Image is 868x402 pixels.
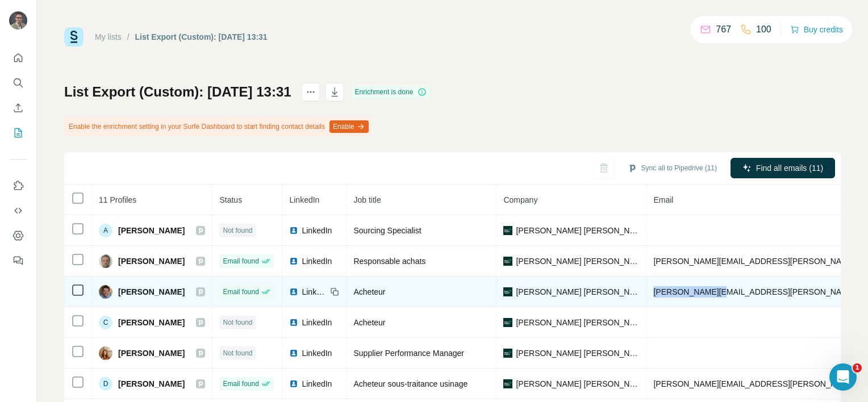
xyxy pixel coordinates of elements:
img: Avatar [9,11,27,30]
span: LinkedIn [302,256,332,267]
span: [PERSON_NAME] [PERSON_NAME] [516,378,639,390]
span: Not found [223,225,252,236]
span: [PERSON_NAME] [PERSON_NAME] [516,317,639,328]
h1: List Export (Custom): [DATE] 13:31 [64,83,291,101]
button: Buy credits [790,22,843,37]
button: Quick start [9,48,27,68]
span: LinkedIn [302,347,332,359]
span: Email found [223,287,258,297]
span: Status [219,195,242,204]
span: Supplier Performance Manager [353,349,464,358]
button: My lists [9,123,27,143]
span: Not found [223,348,252,358]
img: LinkedIn logo [289,318,298,327]
span: [PERSON_NAME] [118,256,185,267]
img: Avatar [99,346,112,360]
a: My lists [95,32,122,41]
img: company-logo [503,379,512,388]
div: Enrichment is done [352,85,431,99]
div: C [99,316,112,329]
div: List Export (Custom): [DATE] 13:31 [135,31,268,43]
span: [PERSON_NAME] [118,317,185,328]
span: Job title [353,195,381,204]
button: Feedback [9,250,27,271]
img: company-logo [503,349,512,358]
button: Search [9,73,27,93]
img: company-logo [503,226,512,235]
button: Enrich CSV [9,98,27,118]
img: LinkedIn logo [289,257,298,266]
span: [PERSON_NAME] [118,225,185,236]
img: LinkedIn logo [289,226,298,235]
span: Email found [223,256,258,266]
span: [PERSON_NAME] [PERSON_NAME] [516,286,639,298]
span: Acheteur sous-traitance usinage [353,379,468,388]
button: Enable [329,120,369,133]
span: LinkedIn [302,286,327,298]
span: [PERSON_NAME] [118,347,185,359]
img: Avatar [99,285,112,299]
button: Find all emails (11) [731,158,835,178]
img: Surfe Logo [64,27,84,47]
span: LinkedIn [289,195,319,204]
span: LinkedIn [302,225,332,236]
img: LinkedIn logo [289,349,298,358]
button: actions [302,83,320,101]
img: LinkedIn logo [289,287,298,296]
span: Email [653,195,673,204]
li: / [127,31,130,43]
span: [PERSON_NAME] [PERSON_NAME] [516,256,639,267]
img: Avatar [99,254,112,268]
img: company-logo [503,257,512,266]
span: [PERSON_NAME] [PERSON_NAME] [516,347,639,359]
span: Not found [223,317,252,328]
div: D [99,377,112,391]
p: 100 [756,23,771,36]
span: Find all emails (11) [756,162,823,174]
span: [PERSON_NAME] [PERSON_NAME] [516,225,639,236]
span: [PERSON_NAME] [118,378,185,390]
iframe: Intercom live chat [829,363,857,391]
button: Use Surfe API [9,200,27,221]
span: LinkedIn [302,317,332,328]
div: A [99,224,112,237]
span: [PERSON_NAME] [118,286,185,298]
span: Responsable achats [353,257,425,266]
span: Company [503,195,537,204]
span: Sourcing Specialist [353,226,421,235]
div: Enable the enrichment setting in your Surfe Dashboard to start finding contact details [64,117,371,136]
span: 1 [853,363,862,372]
span: Email found [223,379,258,389]
img: company-logo [503,318,512,327]
button: Dashboard [9,225,27,246]
span: Acheteur [353,318,385,327]
button: Use Surfe on LinkedIn [9,175,27,196]
span: 11 Profiles [99,195,136,204]
span: LinkedIn [302,378,332,390]
p: 767 [716,23,731,36]
img: LinkedIn logo [289,379,298,388]
button: Sync all to Pipedrive (11) [620,160,725,177]
img: company-logo [503,287,512,296]
span: Acheteur [353,287,385,296]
